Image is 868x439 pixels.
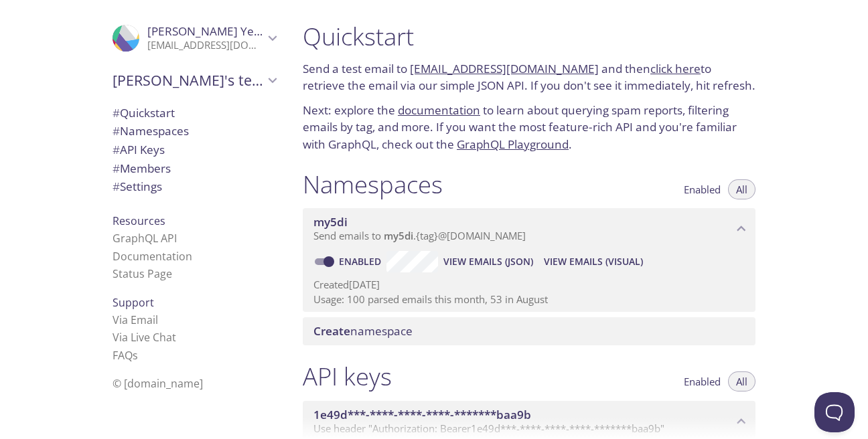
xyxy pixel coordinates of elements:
[398,102,480,118] a: documentation
[113,231,177,246] a: GraphQL API
[313,278,745,292] p: Created [DATE]
[102,16,287,60] div: Luis Yerbes
[303,169,443,199] h1: Namespaces
[102,159,287,178] div: Members
[303,21,755,52] h1: Quickstart
[113,161,171,176] span: Members
[303,317,755,345] div: Create namespace
[728,371,755,391] button: All
[113,142,165,157] span: API Keys
[676,371,729,391] button: Enabled
[113,376,203,391] span: © [DOMAIN_NAME]
[303,208,755,250] div: my5di namespace
[457,137,569,152] a: GraphQL Playground
[303,60,755,94] p: Send a test email to and then to retrieve the email via our simple JSON API. If you don't see it ...
[102,122,287,141] div: Namespaces
[113,123,120,139] span: #
[313,292,745,306] p: Usage: 100 parsed emails this month, 53 in August
[147,39,264,52] p: [EMAIL_ADDRESS][DOMAIN_NAME]
[113,105,175,120] span: Quickstart
[303,361,392,391] h1: API keys
[113,105,120,120] span: #
[113,330,176,345] a: Via Live Chat
[102,104,287,122] div: Quickstart
[102,177,287,196] div: Team Settings
[102,141,287,159] div: API Keys
[728,179,755,199] button: All
[313,323,350,339] span: Create
[113,179,120,194] span: #
[113,313,158,327] a: Via Email
[313,323,413,339] span: namespace
[438,251,538,272] button: View Emails (JSON)
[650,61,701,76] a: click here
[814,392,855,432] iframe: Help Scout Beacon - Open
[113,71,264,90] span: [PERSON_NAME]'s team
[113,295,154,310] span: Support
[544,254,643,270] span: View Emails (Visual)
[313,229,526,242] span: Send emails to . {tag} @[DOMAIN_NAME]
[113,213,165,228] span: Resources
[538,251,648,272] button: View Emails (Visual)
[102,63,287,98] div: Luis's team
[313,214,348,230] span: my5di
[147,23,277,39] span: [PERSON_NAME] Yerbes
[337,255,386,268] a: Enabled
[113,123,189,139] span: Namespaces
[676,179,729,199] button: Enabled
[113,179,162,194] span: Settings
[113,249,192,264] a: Documentation
[113,142,120,157] span: #
[113,266,172,281] a: Status Page
[113,161,120,176] span: #
[443,254,533,270] span: View Emails (JSON)
[113,348,138,363] a: FAQ
[410,61,599,76] a: [EMAIL_ADDRESS][DOMAIN_NAME]
[384,229,413,242] span: my5di
[303,102,755,153] p: Next: explore the to learn about querying spam reports, filtering emails by tag, and more. If you...
[133,348,138,363] span: s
